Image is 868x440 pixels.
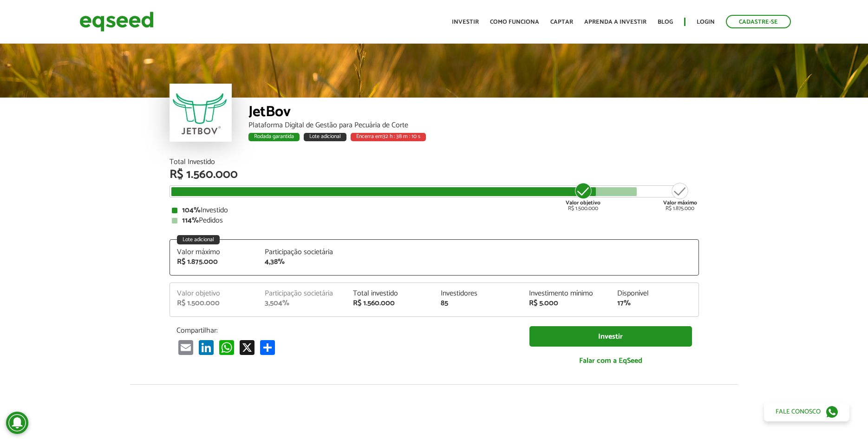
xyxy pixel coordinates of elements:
[663,198,697,207] strong: Valor máximo
[764,402,849,421] a: Fale conosco
[529,290,603,297] div: Investimento mínimo
[566,198,600,207] strong: Valor objetivo
[176,326,516,335] p: Compartilhar:
[172,217,697,224] div: Pedidos
[617,290,692,297] div: Disponível
[351,133,426,141] div: Encerra em
[170,169,699,181] div: R$ 1.560.000
[529,351,692,370] a: Falar com a EqSeed
[441,290,515,297] div: Investidores
[658,19,673,25] a: Blog
[248,133,300,141] div: Rodada garantida
[248,122,699,129] div: Plataforma Digital de Gestão para Pecuária de Corte
[258,340,277,355] a: Compartilhar
[353,290,427,297] div: Total investido
[182,204,201,217] strong: 104%
[353,300,427,307] div: R$ 1.560.000
[566,182,600,211] div: R$ 1.500.000
[383,132,420,141] span: 32 h : 38 m : 10 s
[177,258,251,266] div: R$ 1.875.000
[177,300,251,307] div: R$ 1.500.000
[217,340,236,355] a: WhatsApp
[172,207,697,214] div: Investido
[182,214,199,227] strong: 114%
[177,249,251,256] div: Valor máximo
[177,235,220,244] div: Lote adicional
[584,19,646,25] a: Aprenda a investir
[265,300,339,307] div: 3,504%
[177,290,251,297] div: Valor objetivo
[726,15,791,28] a: Cadastre-se
[452,19,479,25] a: Investir
[238,340,256,355] a: X
[697,19,715,25] a: Login
[79,9,154,34] img: EqSeed
[441,300,515,307] div: 85
[617,300,692,307] div: 17%
[663,182,697,211] div: R$ 1.875.000
[265,290,339,297] div: Participação societária
[550,19,573,25] a: Captar
[176,340,195,355] a: Email
[248,105,699,122] div: JetBov
[529,300,603,307] div: R$ 5.000
[265,249,339,256] div: Participação societária
[490,19,539,25] a: Como funciona
[265,258,339,266] div: 4,38%
[170,158,699,166] div: Total Investido
[529,326,692,347] a: Investir
[197,340,215,355] a: LinkedIn
[304,133,346,141] div: Lote adicional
